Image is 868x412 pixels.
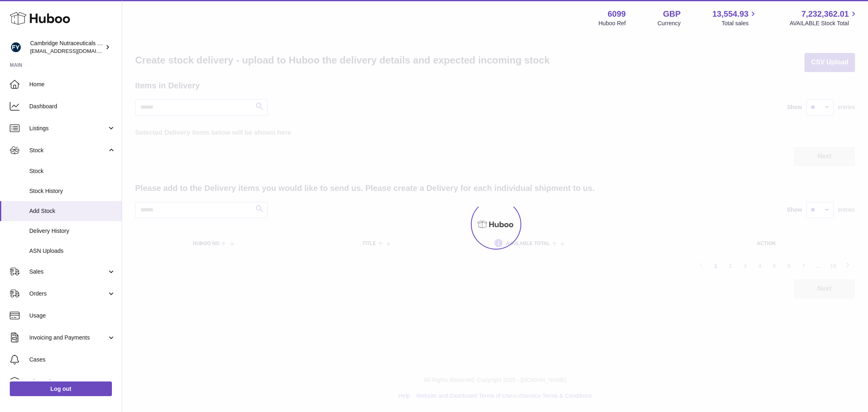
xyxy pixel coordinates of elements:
[29,81,116,88] span: Home
[29,312,116,320] span: Usage
[29,207,116,215] span: Add Stock
[29,147,107,154] span: Stock
[789,9,858,27] a: 7,232,362.01 AVAILABLE Stock Total
[658,20,681,27] div: Currency
[801,9,849,20] span: 7,232,362.01
[789,20,858,27] span: AVAILABLE Stock Total
[30,48,120,54] span: [EMAIL_ADDRESS][DOMAIN_NAME]
[712,9,758,27] a: 13,554.93 Total sales
[10,381,112,396] a: Log out
[29,268,107,276] span: Sales
[29,125,107,132] span: Listings
[712,9,748,20] span: 13,554.93
[29,334,107,342] span: Invoicing and Payments
[608,9,626,20] strong: 6099
[29,227,116,235] span: Delivery History
[663,9,680,20] strong: GBP
[30,39,103,55] div: Cambridge Nutraceuticals Ltd
[29,290,107,298] span: Orders
[599,20,626,27] div: Huboo Ref
[29,167,116,175] span: Stock
[29,103,116,110] span: Dashboard
[29,378,116,386] span: Channels
[722,20,758,27] span: Total sales
[29,356,116,364] span: Cases
[10,41,22,53] img: huboo@camnutra.com
[29,187,116,195] span: Stock History
[29,247,116,255] span: ASN Uploads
